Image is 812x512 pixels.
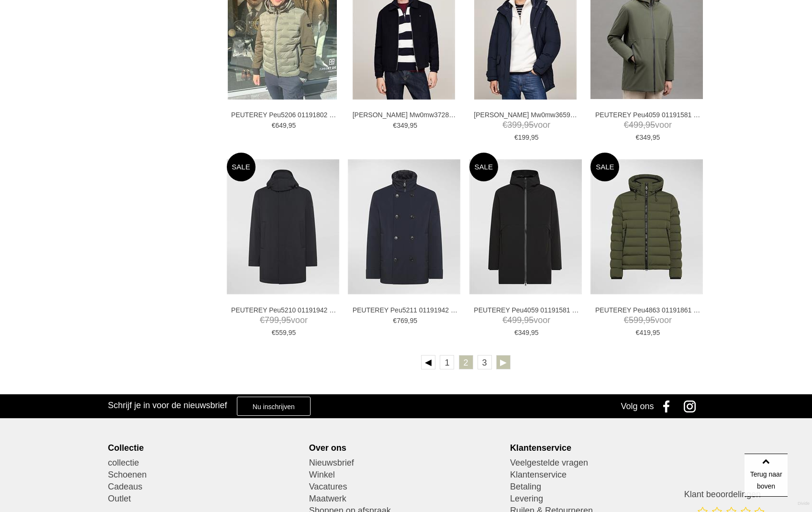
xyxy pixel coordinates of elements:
span: 95 [531,134,539,141]
span: 349 [397,122,408,129]
a: Nu inschrijven [237,397,311,416]
span: 95 [410,317,417,324]
a: 3 [478,355,492,369]
span: 95 [281,315,291,325]
span: 95 [653,329,660,336]
span: € [636,134,640,141]
span: 95 [645,315,655,325]
img: PEUTEREY Peu5211 01191942 Jassen [348,159,460,294]
a: [PERSON_NAME] Mw0mw36595 [PERSON_NAME] [474,111,579,119]
span: € [260,315,265,325]
span: € [624,315,629,325]
a: PEUTEREY Peu4863 01191861 Jassen [595,306,701,314]
a: Cadeaus [108,481,302,493]
a: Maatwerk [309,493,503,505]
span: 95 [524,315,534,325]
a: 2 [459,355,473,369]
span: voor [474,314,579,326]
span: 95 [531,329,539,336]
span: € [393,122,397,129]
span: , [287,122,289,129]
span: , [643,315,645,325]
span: voor [231,314,336,326]
span: 649 [275,122,286,129]
span: , [287,329,289,336]
span: 599 [629,315,643,325]
a: Schoenen [108,469,302,481]
span: 799 [265,315,279,325]
span: 349 [639,134,650,141]
a: PEUTEREY Peu4059 01191581 Jassen [474,306,579,314]
a: Winkel [309,469,503,481]
h3: Schrijf je in voor de nieuwsbrief [108,400,227,411]
a: PEUTEREY Peu5206 01191802 Jassen [231,111,336,119]
span: 95 [645,120,655,130]
span: 349 [518,329,529,336]
span: 499 [507,315,522,325]
span: voor [595,119,701,131]
span: € [502,120,507,130]
span: , [522,315,524,325]
a: Betaling [510,481,704,493]
a: Nieuwsbrief [309,457,503,469]
span: 419 [639,329,650,336]
span: € [393,317,397,324]
a: Veelgestelde vragen [510,457,704,469]
span: , [529,134,531,141]
span: , [408,317,410,324]
div: Klantenservice [510,443,704,453]
span: € [514,329,518,336]
span: 769 [397,317,408,324]
span: 95 [289,329,296,336]
span: , [529,329,531,336]
a: PEUTEREY Peu5210 01191942 Jassen [231,306,336,314]
span: € [514,134,518,141]
a: Outlet [108,493,302,505]
a: [PERSON_NAME] Mw0mw37280 Jassen [353,111,458,119]
span: 95 [410,122,417,129]
span: € [272,122,276,129]
span: 95 [289,122,296,129]
span: € [502,315,507,325]
span: € [624,120,629,130]
a: Levering [510,493,704,505]
span: 95 [653,134,660,141]
a: collectie [108,457,302,469]
span: , [651,329,653,336]
span: 499 [629,120,643,130]
div: Collectie [108,443,302,453]
a: Facebook [656,394,680,418]
span: , [522,120,524,130]
img: PEUTEREY Peu5210 01191942 Jassen [227,159,339,294]
a: PEUTEREY Peu5211 01191942 Jassen [353,306,458,314]
span: 399 [507,120,522,130]
span: 559 [275,329,286,336]
span: € [636,329,640,336]
div: Volg ons [621,394,654,418]
img: PEUTEREY Peu4863 01191861 Jassen [590,159,703,294]
span: , [408,122,410,129]
div: Over ons [309,443,503,453]
span: , [279,315,281,325]
a: 1 [440,355,454,369]
a: Klantenservice [510,469,704,481]
a: Terug naar boven [745,454,788,497]
a: Instagram [680,394,704,418]
a: Vacatures [309,481,503,493]
span: voor [595,314,701,326]
img: PEUTEREY Peu4059 01191581 Jassen [469,159,582,294]
span: € [272,329,276,336]
h3: Klant beoordelingen [684,489,783,500]
a: PEUTEREY Peu4059 01191581 Jassen [595,111,701,119]
span: , [651,134,653,141]
span: 95 [524,120,534,130]
span: 199 [518,134,529,141]
span: , [643,120,645,130]
a: Divide [798,498,810,510]
span: voor [474,119,579,131]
